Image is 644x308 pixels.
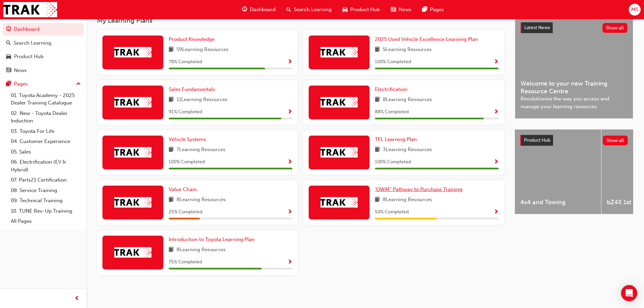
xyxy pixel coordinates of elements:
span: Product Knowledge [169,36,215,42]
span: Latest News [524,25,550,30]
button: Show Progress [494,108,499,116]
span: News [399,6,411,14]
span: Value Chain [169,186,197,192]
span: Show Progress [287,159,292,165]
img: Trak [3,2,57,17]
button: DashboardSearch LearningProduct HubNews [3,22,84,78]
div: Pages [14,80,28,88]
a: TFL Learning Plan [375,136,420,143]
a: 08. Service Training [8,185,84,196]
span: book-icon [169,146,174,154]
span: Pages [430,6,444,14]
a: car-iconProduct Hub [337,3,385,17]
span: book-icon [375,46,380,54]
a: 2025 Used Vehicle Excellence Learning Plan [375,35,481,43]
span: TFL Learning Plan [375,136,417,142]
span: MS [631,6,638,14]
span: 8 Learning Resources [176,246,226,254]
a: search-iconSearch Learning [281,3,337,17]
a: 09. Technical Training [8,195,84,206]
a: Latest NewsShow all [521,22,627,33]
button: Show all [603,136,628,145]
span: Introduction to Toyota Learning Plan [169,236,255,242]
span: Dashboard [250,6,276,14]
div: News [14,67,27,74]
span: book-icon [375,196,380,204]
span: 8 Learning Resources [176,196,226,204]
span: 91 % Completed [169,108,202,116]
span: 2025 Used Vehicle Excellence Learning Plan [375,36,478,42]
a: 01. Toyota Academy - 2025 Dealer Training Catalogue [8,90,84,108]
span: Show Progress [287,59,292,65]
span: 25 % Completed [169,208,202,216]
a: guage-iconDashboard [237,3,281,17]
a: Value Chain [169,186,199,193]
span: 100 % Completed [169,158,205,166]
button: Pages [3,78,84,90]
span: 8 Learning Resources [383,196,432,204]
span: news-icon [6,68,11,74]
span: 11 Learning Resources [176,96,228,104]
img: Trak [320,197,358,208]
span: Show Progress [287,109,292,115]
a: Product Knowledge [169,35,217,43]
span: Revolutionise the way you access and manage your learning resources. [521,95,627,110]
span: 59 Learning Resources [176,46,229,54]
a: 04. Customer Experience [8,136,84,147]
span: Show Progress [494,109,499,115]
span: 100 % Completed [375,158,411,166]
span: 78 % Completed [169,58,202,66]
span: 3 Learning Resources [383,146,432,154]
span: Sales Fundamentals [169,86,215,92]
span: Show Progress [494,159,499,165]
a: news-iconNews [385,3,417,17]
span: pages-icon [422,5,427,14]
a: Vehicle Systems [169,136,209,143]
span: Product Hub [350,6,380,14]
span: Electrification [375,86,407,92]
span: Show Progress [287,209,292,215]
button: Show Progress [494,158,499,166]
button: Show Progress [287,208,292,216]
button: Show Progress [494,58,499,66]
a: Introduction to Toyota Learning Plan [169,236,257,243]
span: Show Progress [287,259,292,265]
div: Open Intercom Messenger [621,285,637,301]
a: 06. Electrification (EV & Hybrid) [8,157,84,175]
a: All Pages [8,216,84,227]
a: 07. Parts21 Certification [8,175,84,185]
span: 'OWAF' Pathway to Purchase Training [375,186,462,192]
span: book-icon [169,246,174,254]
img: Trak [114,47,151,57]
a: 02. New - Toyota Dealer Induction [8,108,84,126]
span: Welcome to your new Training Resource Centre [521,80,627,95]
span: pages-icon [6,81,11,87]
span: car-icon [342,5,348,14]
a: Electrification [375,86,410,93]
h3: My Learning Plans [97,17,504,24]
span: 100 % Completed [375,58,411,66]
a: 4x4 and Towing [515,129,601,214]
span: 75 % Completed [169,258,202,266]
a: 05. Sales [8,147,84,157]
button: Show Progress [287,58,292,66]
a: News [3,64,84,77]
span: search-icon [286,5,291,14]
span: guage-icon [242,5,247,14]
span: book-icon [169,196,174,204]
img: Trak [320,147,358,158]
a: Product Hub [3,50,84,63]
span: 7 Learning Resources [176,146,225,154]
img: Trak [320,97,358,108]
img: Trak [114,197,151,208]
a: 'OWAF' Pathway to Purchase Training [375,186,465,193]
button: Show Progress [494,208,499,216]
button: Show all [602,23,628,33]
span: car-icon [6,54,11,60]
span: book-icon [169,46,174,54]
img: Trak [114,247,151,258]
span: guage-icon [6,26,11,32]
span: up-icon [76,80,81,89]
